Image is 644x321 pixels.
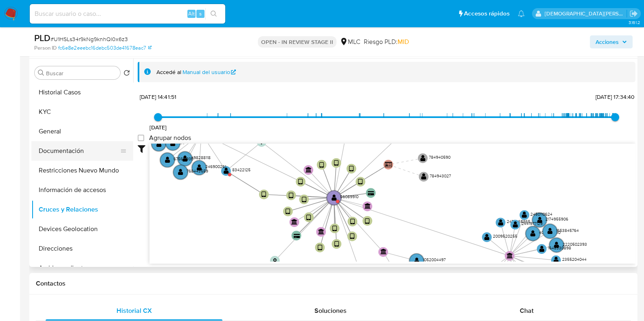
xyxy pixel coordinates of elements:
[551,261,553,266] text: D
[368,191,374,196] text: 
[123,70,130,79] button: Volver al orden por defecto
[291,219,297,225] text: 
[429,154,451,160] text: 784940590
[149,123,167,131] span: [DATE]
[289,192,293,199] text: 
[116,306,152,315] span: Historial CX
[537,216,542,223] text: 
[520,306,534,315] span: Chat
[350,218,355,225] text: 
[188,10,195,17] span: Alt
[493,233,517,239] text: 2009520255
[46,70,117,77] input: Buscar
[30,9,225,19] input: Buscar usuario o caso...
[334,240,338,247] text: 
[258,36,336,48] p: OPEN - IN REVIEW STAGE II
[31,102,133,122] button: KYC
[156,68,181,76] span: Accedé al
[31,122,133,141] button: General
[170,139,176,146] text: 
[262,191,266,198] text: 
[319,161,324,168] text: 
[522,211,527,218] text: 
[31,258,133,278] button: Archivos adjuntos
[314,306,347,315] span: Soluciones
[179,139,199,145] text: 294875561
[545,216,568,222] text: 2174955906
[554,241,559,248] text: 
[530,211,552,217] text: 2450110624
[34,44,57,52] b: Person ID
[273,258,277,264] text: 
[306,167,312,173] text: 
[31,180,133,200] button: Información de accesos
[165,140,184,146] text: 776978514
[539,229,560,236] text: 404723240
[182,68,236,76] a: Manual del usuario
[306,214,311,221] text: 
[31,161,133,180] button: Restricciones Nuevo Mundo
[548,245,571,251] text: 1648330898
[31,239,133,258] button: Direcciones
[365,203,371,209] text: 
[420,154,426,161] text: 
[547,227,553,234] text: 
[260,140,263,145] text: 
[430,173,451,179] text: 784943027
[34,31,51,44] b: PLD
[556,227,579,233] text: 1653845764
[398,37,409,46] span: MID
[414,257,420,264] text: 
[380,249,387,254] text: 
[596,93,635,101] span: [DATE] 17:34:40
[332,194,337,201] text: 
[340,37,360,46] div: MLC
[365,217,369,224] text: 
[187,168,208,174] text: 768443559
[224,167,229,174] text: 
[318,244,322,251] text: 
[385,162,392,168] text: 
[182,155,188,162] text: 
[138,135,144,141] input: Agrupar nodos
[530,230,536,237] text: 
[31,200,133,219] button: Cruces y Relaciones
[562,256,587,262] text: 2355204044
[421,173,426,180] text: 
[294,233,300,238] text: 
[332,225,337,232] text: 
[286,208,290,215] text: 
[464,9,510,18] span: Accesos rápidos
[554,256,559,263] text: 
[358,178,363,185] text: 
[484,234,490,240] text: 
[422,257,445,263] text: 1052004497
[205,164,226,170] text: 246900261
[149,134,191,142] span: Agrupar nodos
[178,168,183,175] text: 
[165,156,170,163] text: 
[36,280,631,288] h1: Contactos
[197,164,202,171] text: 
[596,35,619,48] span: Acciones
[340,194,358,200] text: 56089910
[628,19,640,26] span: 3.161.2
[156,140,162,147] text: 
[298,178,303,185] text: 
[174,156,193,162] text: 675671930
[521,221,543,227] text: 2441977129
[31,83,133,102] button: Historial Casos
[199,10,202,17] span: s
[58,44,152,52] a: fc6e8e2eeebc16debc503de41678eac7
[31,219,133,239] button: Devices Geolocation
[38,70,44,76] button: Buscar
[51,35,128,43] span: # U1HSLs34r9kNg9knhQl0x6z3
[140,93,176,101] span: [DATE] 14:41:51
[191,155,211,161] text: 498288118
[629,9,638,18] a: Salir
[302,196,306,203] text: 
[563,241,587,247] text: 2220502393
[507,253,513,258] text: 
[545,10,627,17] p: cristian.porley@mercadolibre.com
[498,219,503,226] text: 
